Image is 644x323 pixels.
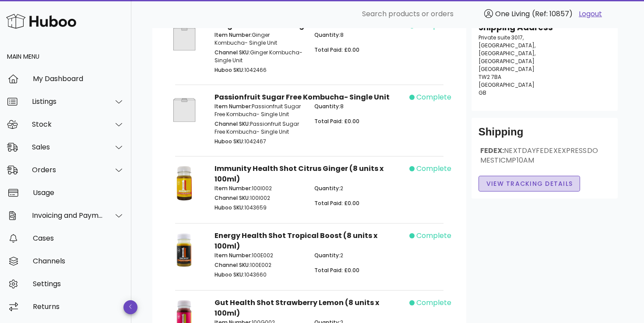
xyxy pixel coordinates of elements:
p: 8 [314,31,404,39]
button: View Tracking details [479,176,581,192]
span: View Tracking details [486,179,573,188]
p: 100E002 [215,252,304,259]
span: (Ref: 10857) [532,9,573,19]
strong: Passionfruit Sugar Free Kombucha- Single Unit [215,92,390,102]
span: [GEOGRAPHIC_DATA] [479,65,535,73]
p: Ginger Kombucha- Single Unit [215,49,304,64]
span: [GEOGRAPHIC_DATA] [479,57,535,65]
span: Total Paid: £0.00 [314,199,359,207]
span: Huboo SKU: [215,271,244,278]
span: Quantity: [314,185,340,192]
span: Channel SKU: [215,261,250,269]
span: Total Paid: £0.00 [314,266,359,274]
span: Quantity: [314,31,340,39]
span: One Living [495,9,530,19]
span: GB [479,89,486,96]
div: FEDEX: [479,146,611,172]
div: Returns [33,302,124,311]
span: Total Paid: £0.00 [314,117,359,125]
div: Cases [33,234,124,242]
p: 1042467 [215,138,304,146]
p: 1043660 [215,271,304,279]
div: Settings [33,280,124,288]
div: Stock [32,120,103,128]
span: Quantity: [314,103,340,110]
span: Item Number: [215,185,252,192]
span: Item Number: [215,103,252,110]
p: Passionfruit Sugar Free Kombucha- Single Unit [215,103,304,118]
span: Private suite 3017, [479,34,524,41]
p: 1042466 [215,66,304,74]
p: 1043659 [215,204,304,212]
div: Shipping [479,125,611,146]
span: Channel SKU: [215,120,250,128]
img: Product Image [165,163,204,203]
p: 8 [314,103,404,110]
span: [GEOGRAPHIC_DATA], [479,50,535,57]
img: Product Image [165,21,204,57]
p: Passionfruit Sugar Free Kombucha- Single Unit [215,120,304,136]
span: complete [416,231,451,241]
p: Ginger Kombucha- Single Unit [215,31,304,47]
p: 2 [314,185,404,192]
img: Product Image [165,92,204,128]
div: My Dashboard [33,75,124,83]
span: Huboo SKU: [215,66,244,74]
span: Channel SKU: [215,49,250,56]
span: TW2 7BA [479,73,501,81]
p: 2 [314,252,404,259]
div: Usage [33,188,124,197]
span: Huboo SKU: [215,204,244,211]
div: Orders [32,166,103,174]
span: complete [416,163,451,174]
strong: Gut Health Shot Strawberry Lemon (8 units x 100ml) [215,298,379,318]
span: complete [416,92,451,103]
span: Item Number: [215,31,252,39]
span: Huboo SKU: [215,138,244,145]
span: [GEOGRAPHIC_DATA] [479,81,535,89]
div: Sales [32,143,103,151]
span: [GEOGRAPHIC_DATA], [479,42,535,49]
span: Total Paid: £0.00 [314,46,359,53]
img: Product Image [165,231,204,270]
p: 100I002 [215,194,304,202]
div: Invoicing and Payments [32,211,103,220]
span: NEXTDAYFEDEXEXPRESSDOMESTICMP10AM [480,146,598,165]
span: Item Number: [215,252,252,259]
p: 100I002 [215,185,304,192]
div: Channels [33,257,124,265]
div: Listings [32,97,103,106]
p: 100E002 [215,261,304,269]
img: Huboo Logo [6,12,76,31]
span: complete [416,298,451,308]
span: Quantity: [314,252,340,259]
strong: Energy Health Shot Tropical Boost (8 units x 100ml) [215,231,377,251]
a: Logout [579,9,602,19]
strong: Immunity Health Shot Citrus Ginger (8 units x 100ml) [215,163,384,184]
span: Channel SKU: [215,194,250,202]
